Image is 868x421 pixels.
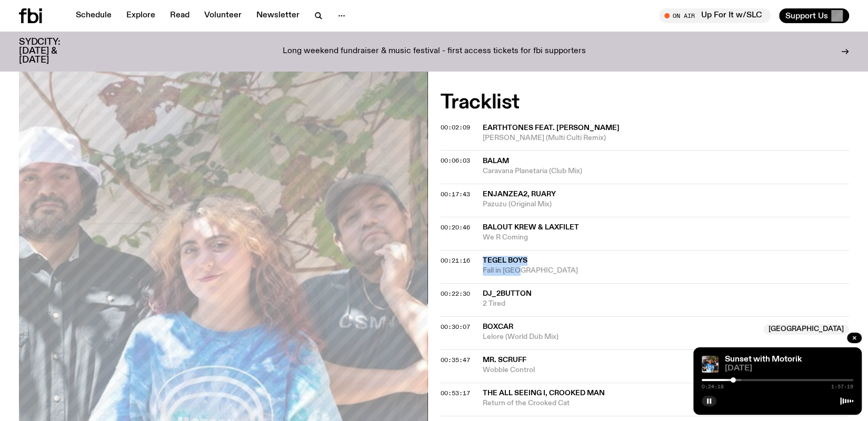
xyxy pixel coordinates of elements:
[483,356,526,364] span: Mr. Scruff
[441,323,470,331] span: 00:30:07
[483,257,527,264] span: Tegel Boys
[483,398,850,408] span: Return of the Crooked Cat
[441,390,470,396] button: 00:53:17
[483,389,605,397] span: The All Seeing I, Crooked Man
[785,11,828,21] span: Support Us
[483,133,850,143] span: [PERSON_NAME] (Multi Culti Remix)
[198,8,248,23] a: Volunteer
[483,166,850,176] span: Caravana Planetaria (Club Mix)
[19,38,86,65] h3: SYDCITY: [DATE] & [DATE]
[702,384,724,389] span: 0:24:18
[441,190,470,198] span: 00:17:43
[441,123,470,132] span: 00:02:09
[763,324,849,335] span: [GEOGRAPHIC_DATA]
[441,291,470,297] button: 00:22:30
[831,384,853,389] span: 1:57:19
[283,47,586,56] p: Long weekend fundraiser & music festival - first access tickets for fbi supporters
[483,323,513,330] span: Boxcar
[120,8,162,23] a: Explore
[441,192,470,197] button: 00:17:43
[483,191,556,198] span: Enjanzea2, Ruary
[483,266,850,276] span: Fall in [GEOGRAPHIC_DATA]
[441,256,470,265] span: 00:21:16
[69,8,118,23] a: Schedule
[250,8,306,23] a: Newsletter
[441,357,470,363] button: 00:35:47
[441,356,470,364] span: 00:35:47
[483,157,509,165] span: Balam
[164,8,196,23] a: Read
[441,324,470,330] button: 00:30:07
[725,365,853,373] span: [DATE]
[441,289,470,298] span: 00:22:30
[702,356,719,373] img: Andrew, Reenie, and Pat stand in a row, smiling at the camera, in dappled light with a vine leafe...
[441,223,470,232] span: 00:20:46
[441,93,850,112] h2: Tracklist
[483,233,850,243] span: We R Coming
[483,124,620,132] span: Earthtones feat. [PERSON_NAME]
[441,225,470,230] button: 00:20:46
[441,156,470,165] span: 00:06:03
[483,199,850,209] span: Pazuzu (Original Mix)
[483,299,850,309] span: 2 Tired
[441,125,470,131] button: 00:02:09
[725,355,802,364] a: Sunset with Motorik
[441,258,470,264] button: 00:21:16
[779,8,849,23] button: Support Us
[483,224,579,231] span: Balout Krew & Laxfilet
[483,290,532,297] span: dj_2button
[441,158,470,164] button: 00:06:03
[441,389,470,397] span: 00:53:17
[483,332,757,342] span: Lelore (World Dub Mix)
[659,8,771,23] button: On AirUp For It w/SLC
[483,365,850,375] span: Wobble Control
